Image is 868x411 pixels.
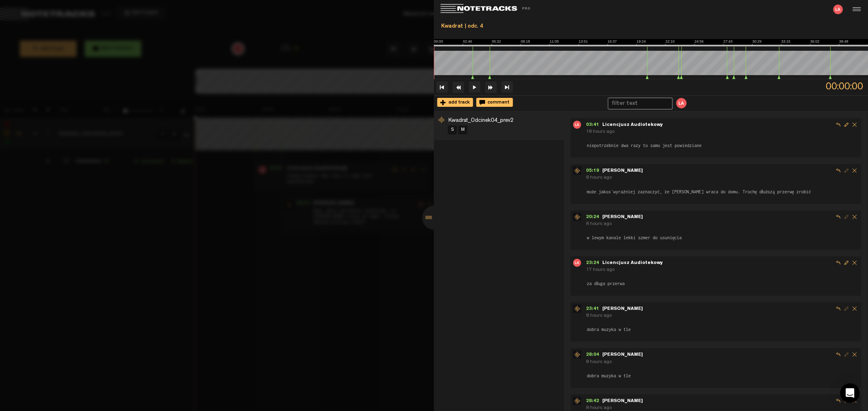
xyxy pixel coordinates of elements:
img: star-track.png [573,350,581,359]
span: w lewym kanale lekki szmer do usunięcia [586,234,682,241]
span: Edit comment [843,259,851,267]
span: 23:41 [586,307,602,311]
img: letters [573,259,581,267]
span: Reply to comment [835,350,843,359]
input: filter text [608,98,664,109]
span: dobra muzyka w tle [586,372,632,379]
span: comment [485,100,510,105]
span: Edit comment [843,213,851,221]
div: add track [437,98,473,107]
img: star-track.png [573,167,581,175]
span: [PERSON_NAME] [602,399,643,404]
span: Edit comment [843,121,851,129]
span: może jakoś wyraźniej zaznaczyć, że [PERSON_NAME] wraca do domu. Trochę dłuższą przerwę zrobić [586,188,812,195]
span: [PERSON_NAME] [602,169,643,173]
span: dobra muzyka w tle [586,326,632,333]
span: [PERSON_NAME] [602,353,643,357]
div: Open Intercom Messenger [840,383,860,403]
span: add track [446,100,470,105]
span: Edit comment [843,167,851,175]
span: 8 hours ago [586,406,612,411]
img: logo_white.svg [441,4,538,13]
span: Delete comment [851,305,859,313]
span: 00:00:00 [826,79,868,95]
span: 23:24 [586,261,602,266]
span: 20:24 [586,215,602,220]
span: [PERSON_NAME] [602,307,643,311]
div: Kwadrat | odc. 4 [437,19,865,34]
span: Delete comment [851,350,859,359]
span: Delete comment [851,167,859,175]
span: [PERSON_NAME] [602,215,643,220]
img: star-track.png [573,305,581,313]
span: 17 hours ago [586,268,614,273]
span: Kwadrat_Odcinek04_prev2 [449,118,514,123]
span: Edit comment [843,350,851,359]
span: 18 hours ago [586,130,614,134]
span: Delete comment [851,259,859,267]
img: star-track.png [573,213,581,221]
li: {{ collab.name_first }} {{ collab.name_last }} [675,97,687,109]
span: Delete comment [851,213,859,221]
span: za długa przerwa [586,280,625,287]
span: 05:19 [586,169,602,173]
span: Reply to comment [835,259,843,267]
span: Reply to comment [835,397,843,405]
span: Edit comment [843,305,851,313]
span: 8 hours ago [586,222,612,227]
span: 8 hours ago [586,314,612,318]
span: Licencjusz Audiotekowy [602,123,663,128]
span: Reply to comment [835,305,843,313]
span: Reply to comment [835,167,843,175]
span: Reply to comment [835,213,843,221]
img: star-track.png [573,397,581,405]
span: 03:41 [586,123,602,128]
span: 28:04 [586,353,602,357]
span: Licencjusz Audiotekowy [602,261,663,266]
span: Delete comment [851,121,859,129]
a: S [448,125,457,134]
img: letters [573,121,581,129]
a: M [459,125,468,134]
div: comment [477,98,513,107]
span: 28:42 [586,399,602,404]
span: 8 hours ago [586,360,612,365]
span: 8 hours ago [586,175,612,180]
img: letters [675,97,687,109]
span: niepotrzebnie dwa razy to samo jest powiedziane [586,142,702,149]
span: Reply to comment [835,121,843,129]
img: letters [833,4,843,14]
